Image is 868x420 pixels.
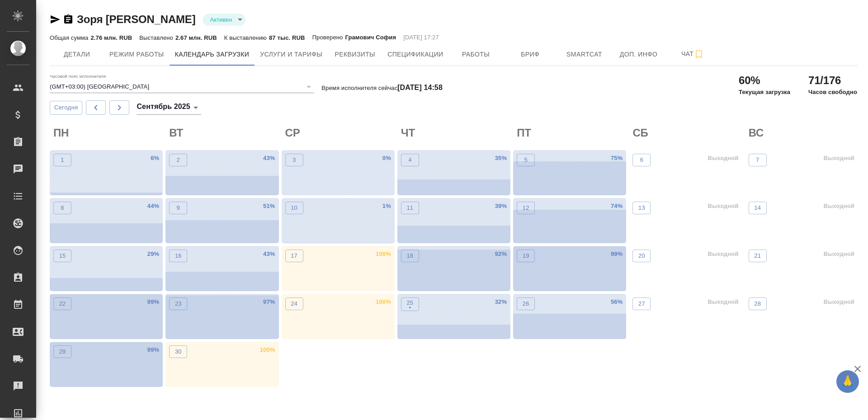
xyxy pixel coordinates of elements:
button: 26 [517,297,535,310]
p: Время исполнителя сейчас [321,85,443,91]
p: 25 [406,298,413,307]
p: Грамович София [345,33,396,42]
button: 16 [169,250,187,262]
span: Бриф [509,49,552,60]
button: 28 [749,297,767,310]
p: 9 [177,203,180,212]
p: 28 [754,299,761,308]
p: 21 [754,251,761,260]
p: Выходной [708,250,738,259]
p: • [406,303,413,312]
p: 1 [61,156,64,165]
button: 9 [169,202,187,214]
p: 23 [175,299,182,308]
button: 27 [632,297,651,310]
span: Smartcat [563,49,606,60]
p: 14 [754,203,761,212]
span: Чат [671,48,715,60]
button: Активен [207,16,235,24]
p: 6 [640,156,643,165]
button: 14 [749,202,767,214]
button: 1 [53,154,71,166]
span: Режим работы [109,49,164,60]
h2: СБ [632,126,742,140]
p: 75 % [611,154,623,163]
button: 29 [53,345,71,358]
button: 15 [53,250,71,262]
a: Зоря [PERSON_NAME] [77,13,195,25]
p: Выходной [824,297,854,307]
p: 56 % [611,297,623,307]
p: Выставлено [139,34,175,41]
button: 22 [53,297,71,310]
p: Выходной [708,154,738,163]
p: Выходной [824,250,854,259]
p: 26 [523,299,529,308]
p: 43 % [263,250,275,259]
button: 7 [749,154,767,166]
button: 11 [401,202,419,214]
svg: Подписаться [693,49,704,60]
button: 17 [285,250,303,262]
p: 29 [59,347,66,356]
button: 25• [401,297,419,311]
p: 5 [524,156,527,165]
h2: ВТ [169,126,278,140]
p: 8 [61,203,64,212]
h2: ПН [53,126,163,140]
button: 10 [285,202,303,214]
p: 2.76 млн. RUB [90,34,132,41]
p: 2.67 млн. RUB [175,34,217,41]
button: 30 [169,345,187,358]
p: 99 % [147,345,159,354]
p: 10 [291,203,297,212]
button: 19 [517,250,535,262]
p: [DATE] 17:27 [403,33,439,42]
p: 97 % [263,297,275,307]
p: 0 % [382,154,391,163]
button: 20 [632,250,651,262]
button: 5 [517,154,535,166]
p: 11 [406,203,413,212]
p: 7 [756,156,759,165]
p: 12 [523,203,529,212]
h2: 60% [739,73,790,88]
p: 15 [59,251,66,260]
span: Доп. инфо [617,49,660,60]
h2: ЧТ [401,126,510,140]
h2: СР [285,126,395,140]
span: Услуги и тарифы [260,49,322,60]
p: 74 % [611,202,623,211]
label: Часовой пояс исполнителя [50,74,106,79]
p: Выходной [708,202,738,211]
p: 100 % [376,297,391,307]
p: 39 % [495,202,507,211]
p: 22 [59,299,66,308]
p: 43 % [263,154,275,163]
p: 32 % [495,297,507,307]
p: 4 [408,156,411,165]
p: 35 % [495,154,507,163]
h2: ВС [749,126,858,140]
p: 30 [175,347,182,356]
button: 21 [749,250,767,262]
button: 3 [285,154,303,166]
p: 16 [175,251,182,260]
p: 29 % [147,250,159,259]
p: 6 % [151,154,159,163]
p: 100 % [260,345,275,354]
button: Сегодня [50,101,82,115]
button: 24 [285,297,303,310]
span: Спецификации [387,49,443,60]
button: Скопировать ссылку для ЯМессенджера [50,14,61,25]
span: Реквизиты [333,49,377,60]
p: 100 % [376,250,391,259]
p: Текущая загрузка [739,88,790,97]
span: Сегодня [54,103,78,113]
h2: ПТ [517,126,626,140]
p: 92 % [495,250,507,259]
span: Детали [55,49,99,60]
p: Выходной [824,154,854,163]
button: 8 [53,202,71,214]
p: Общая сумма [50,34,90,41]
